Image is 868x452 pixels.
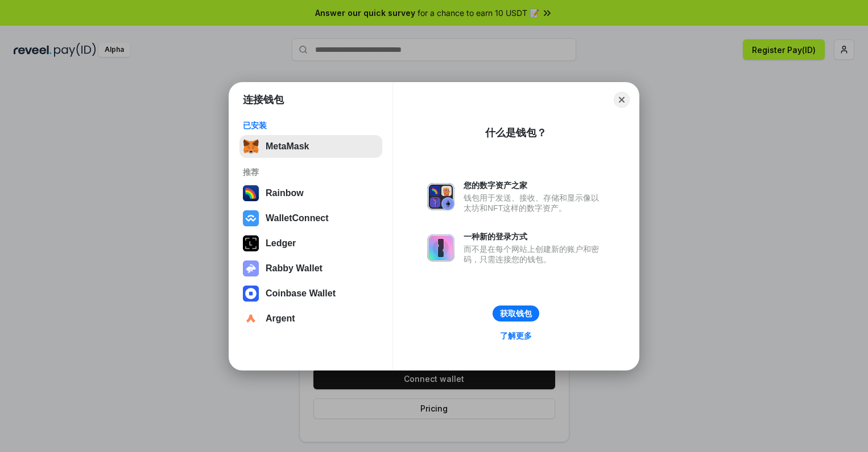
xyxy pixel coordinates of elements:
img: svg+xml,%3Csvg%20xmlns%3D%22http%3A%2F%2Fwww.w3.org%2F2000%2Fsvg%22%20fill%3D%22none%22%20viewBox... [243,260,259,276]
h1: 连接钱包 [243,93,284,107]
button: Rabby Wallet [239,257,382,280]
div: 而不是在每个网站上创建新的账户和密码，只需连接您的钱包。 [464,244,605,264]
img: svg+xml,%3Csvg%20width%3D%2228%22%20height%3D%2228%22%20viewBox%3D%220%200%2028%2028%22%20fill%3D... [243,210,259,226]
div: 已安装 [243,120,379,131]
button: Ledger [239,232,382,255]
div: MetaMask [266,141,309,152]
div: Coinbase Wallet [266,288,336,299]
button: Coinbase Wallet [239,282,382,305]
div: WalletConnect [266,213,329,223]
img: svg+xml,%3Csvg%20xmlns%3D%22http%3A%2F%2Fwww.w3.org%2F2000%2Fsvg%22%20fill%3D%22none%22%20viewBox... [427,183,454,210]
div: 什么是钱包？ [485,126,547,140]
div: 一种新的登录方式 [464,231,605,242]
div: Ledger [266,238,296,249]
div: 钱包用于发送、接收、存储和显示像以太坊和NFT这样的数字资产。 [464,193,605,213]
button: WalletConnect [239,207,382,230]
button: Argent [239,307,382,330]
div: 您的数字资产之家 [464,180,605,190]
div: 获取钱包 [500,308,532,319]
div: Rainbow [266,188,304,198]
button: MetaMask [239,135,382,158]
div: Rabby Wallet [266,263,323,274]
div: 了解更多 [500,331,532,341]
img: svg+xml,%3Csvg%20width%3D%2228%22%20height%3D%2228%22%20viewBox%3D%220%200%2028%2028%22%20fill%3D... [243,286,259,302]
button: Close [614,92,630,108]
a: 了解更多 [493,328,539,343]
button: Rainbow [239,182,382,205]
img: svg+xml,%3Csvg%20xmlns%3D%22http%3A%2F%2Fwww.w3.org%2F2000%2Fsvg%22%20fill%3D%22none%22%20viewBox... [427,234,454,262]
img: svg+xml,%3Csvg%20fill%3D%22none%22%20height%3D%2233%22%20viewBox%3D%220%200%2035%2033%22%20width%... [243,139,259,154]
div: 推荐 [243,167,379,177]
img: svg+xml,%3Csvg%20width%3D%2228%22%20height%3D%2228%22%20viewBox%3D%220%200%2028%2028%22%20fill%3D... [243,311,259,327]
img: svg+xml,%3Csvg%20xmlns%3D%22http%3A%2F%2Fwww.w3.org%2F2000%2Fsvg%22%20width%3D%2228%22%20height%3... [243,235,259,251]
button: 获取钱包 [493,306,539,321]
div: Argent [266,313,295,324]
img: svg+xml,%3Csvg%20width%3D%22120%22%20height%3D%22120%22%20viewBox%3D%220%200%20120%20120%22%20fil... [243,185,259,201]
